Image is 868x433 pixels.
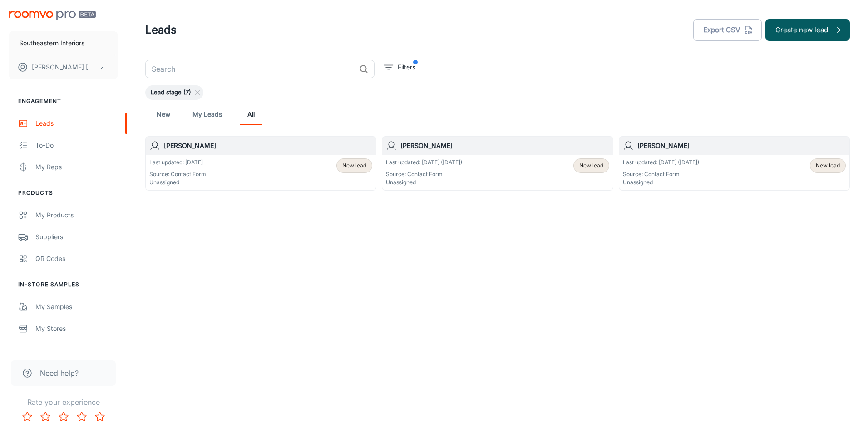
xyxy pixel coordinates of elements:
p: Source: Contact Form [149,170,206,178]
div: My Products [35,210,118,220]
p: Last updated: [DATE] [149,158,206,167]
div: Lead stage (7) [145,85,203,100]
span: New lead [816,162,840,170]
button: filter [382,60,418,74]
h6: [PERSON_NAME] [164,141,372,151]
a: [PERSON_NAME]Last updated: [DATE] ([DATE])Source: Contact FormUnassignedNew lead [619,136,850,191]
h6: [PERSON_NAME] [637,141,846,151]
a: [PERSON_NAME]Last updated: [DATE] ([DATE])Source: Contact FormUnassignedNew lead [382,136,613,191]
button: Create new lead [765,19,850,41]
p: Source: Contact Form [386,170,462,178]
p: Last updated: [DATE] ([DATE]) [623,158,699,167]
h6: [PERSON_NAME] [400,141,609,151]
h1: Leads [145,22,177,38]
input: Search [145,60,355,78]
p: Source: Contact Form [623,170,699,178]
p: Unassigned [149,178,206,187]
div: QR Codes [35,254,118,264]
span: New lead [579,162,603,170]
div: Leads [35,118,118,128]
p: Last updated: [DATE] ([DATE]) [386,158,462,167]
p: Filters [398,62,415,72]
button: Southeastern Interiors [9,31,118,55]
p: Unassigned [386,178,462,187]
p: Southeastern Interiors [19,38,84,48]
a: [PERSON_NAME]Last updated: [DATE]Source: Contact FormUnassignedNew lead [145,136,376,191]
a: My Leads [192,103,222,125]
span: Lead stage (7) [145,88,197,97]
div: Suppliers [35,232,118,242]
button: Export CSV [693,19,762,41]
div: My Reps [35,162,118,172]
button: [PERSON_NAME] [PERSON_NAME] [9,55,118,79]
img: Roomvo PRO Beta [9,11,96,20]
p: [PERSON_NAME] [PERSON_NAME] [32,62,96,72]
a: New [153,103,174,125]
span: New lead [342,162,366,170]
div: To-do [35,140,118,150]
p: Unassigned [623,178,699,187]
a: All [240,103,262,125]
